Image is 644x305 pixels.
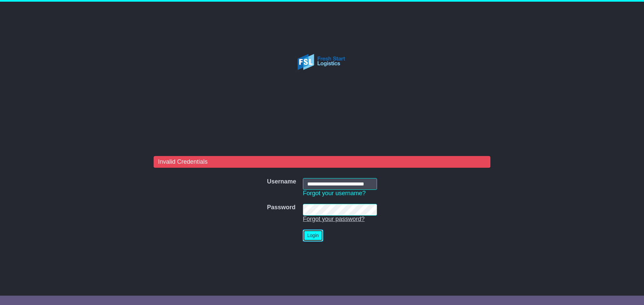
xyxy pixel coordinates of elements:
[303,216,365,222] a: Forgot your password?
[303,230,323,241] button: Login
[154,156,490,168] div: Invalid Credentials
[267,178,296,185] label: Username
[267,204,296,211] label: Password
[303,190,366,197] a: Forgot your username?
[286,33,358,90] img: Fresh Start Logistics Pty Ltd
